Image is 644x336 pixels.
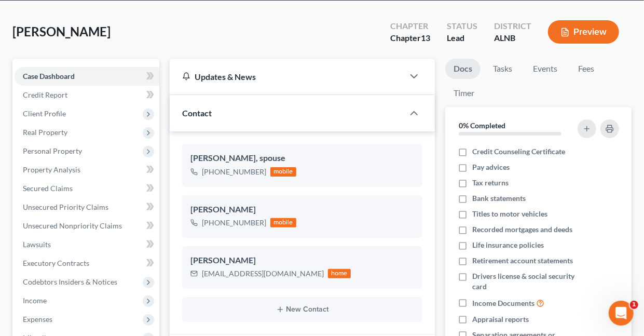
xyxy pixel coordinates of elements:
[190,305,414,314] button: New Contact
[421,33,430,43] span: 13
[15,235,159,254] a: Lawsuits
[445,83,483,103] a: Timer
[15,254,159,273] a: Executory Contracts
[472,193,526,204] span: Bank statements
[23,109,66,118] span: Client Profile
[472,209,547,219] span: Titles to motor vehicles
[23,259,89,267] span: Executory Contracts
[447,32,477,44] div: Lead
[23,72,75,80] span: Case Dashboard
[390,32,430,44] div: Chapter
[494,20,531,32] div: District
[472,314,529,325] span: Appraisal reports
[472,146,565,157] span: Credit Counseling Certificate
[472,162,510,172] span: Pay advices
[23,221,122,230] span: Unsecured Nonpriority Claims
[609,301,634,326] iframe: Intercom live chat
[630,301,638,309] span: 1
[485,59,520,79] a: Tasks
[23,203,108,211] span: Unsecured Priority Claims
[472,298,535,308] span: Income Documents
[23,277,117,286] span: Codebtors Insiders & Notices
[15,179,159,198] a: Secured Claims
[190,204,414,216] div: [PERSON_NAME]
[494,32,531,44] div: ALNB
[548,20,619,44] button: Preview
[202,167,266,177] div: [PHONE_NUMBER]
[472,240,544,250] span: Life insurance policies
[23,296,47,305] span: Income
[23,146,82,155] span: Personal Property
[472,178,509,188] span: Tax returns
[270,167,296,177] div: mobile
[23,90,67,99] span: Credit Report
[328,269,351,278] div: home
[190,254,414,267] div: [PERSON_NAME]
[15,86,159,104] a: Credit Report
[570,59,603,79] a: Fees
[23,165,80,174] span: Property Analysis
[472,224,572,235] span: Recorded mortgages and deeds
[525,59,566,79] a: Events
[202,218,266,228] div: [PHONE_NUMBER]
[15,160,159,179] a: Property Analysis
[390,20,430,32] div: Chapter
[472,256,573,266] span: Retirement account statements
[472,271,576,292] span: Drivers license & social security card
[12,24,111,39] span: [PERSON_NAME]
[190,152,414,165] div: [PERSON_NAME], spouse
[23,315,52,324] span: Expenses
[23,128,67,137] span: Real Property
[270,218,296,227] div: mobile
[23,184,73,193] span: Secured Claims
[15,217,159,235] a: Unsecured Nonpriority Claims
[15,198,159,217] a: Unsecured Priority Claims
[459,121,505,130] strong: 0% Completed
[182,71,391,82] div: Updates & News
[202,268,324,279] div: [EMAIL_ADDRESS][DOMAIN_NAME]
[23,240,51,249] span: Lawsuits
[15,67,159,86] a: Case Dashboard
[182,108,212,118] span: Contact
[447,20,477,32] div: Status
[445,59,481,79] a: Docs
